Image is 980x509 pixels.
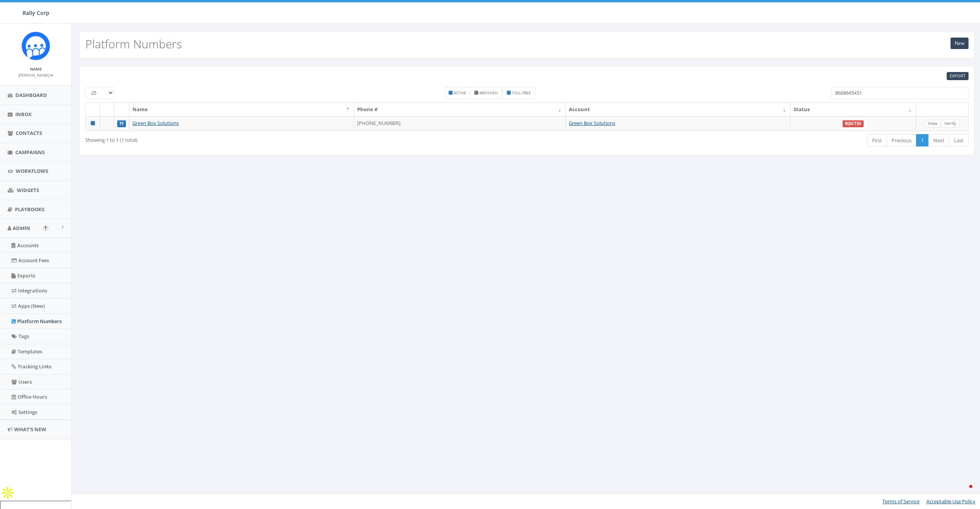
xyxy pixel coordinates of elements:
[928,134,949,147] a: Next
[949,134,969,147] a: Last
[479,90,498,95] small: Archived
[132,120,179,126] a: Green Box Solutions
[925,120,941,128] a: View
[13,225,30,232] span: Admin
[882,498,920,505] a: Terms of Service
[951,38,969,49] a: New
[867,134,887,147] a: First
[15,206,44,213] span: Playbooks
[941,120,959,128] a: Verify
[16,167,48,174] span: Workflows
[18,71,53,78] a: [PERSON_NAME]
[18,72,53,78] small: [PERSON_NAME]
[15,92,47,99] span: Dashboard
[916,134,929,147] a: 1
[43,225,48,231] button: Open In-App Guide
[85,38,182,50] h2: Platform Numbers
[354,116,566,131] td: [PHONE_NUMBER]
[354,103,566,116] th: Phone #: activate to sort column ascending
[23,9,49,16] span: Rally Corp
[831,87,969,99] input: Type to search
[569,120,615,126] a: Green Box Solutions
[15,111,32,118] span: Inbox
[947,72,969,80] a: EXPORT
[566,103,791,116] th: Account: activate to sort column ascending
[14,426,46,433] span: What's New
[843,120,864,127] label: Rejected
[926,498,975,505] a: Acceptable Use Policy
[16,130,42,136] span: Contacts
[30,66,42,72] small: Name
[791,103,916,116] th: Status: activate to sort column ascending
[129,103,354,116] th: Name: activate to sort column descending
[954,483,972,501] iframe: Intercom live chat
[15,149,45,156] span: Campaigns
[887,134,916,147] a: Previous
[21,31,50,60] img: Icon_1.png
[85,133,447,144] div: Showing 1 to 1 (1 total)
[512,90,531,95] small: Toll Free
[117,120,126,127] label: TF
[454,90,466,95] small: Active
[17,187,39,194] span: Widgets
